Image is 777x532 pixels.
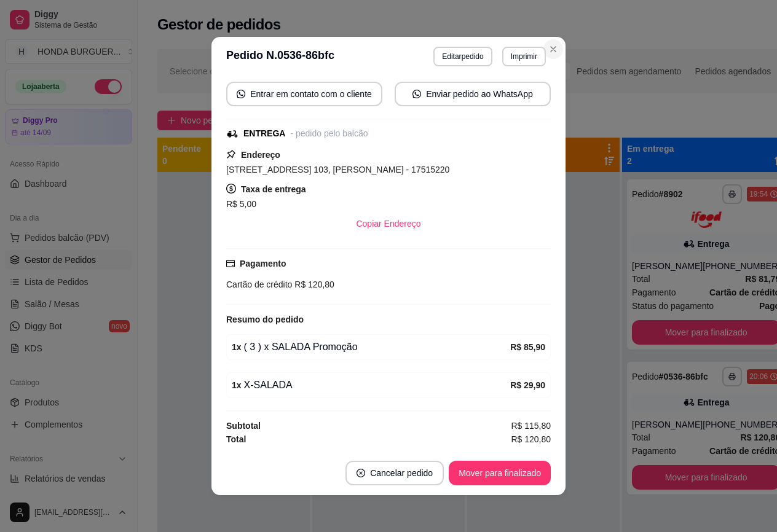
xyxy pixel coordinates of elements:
span: R$ 5,00 [226,199,256,209]
span: credit-card [226,259,235,268]
span: R$ 120,80 [511,432,551,446]
span: R$ 115,80 [511,419,551,432]
button: Close [543,39,563,59]
strong: Taxa de entrega [241,184,306,194]
div: ( 3 ) x SALADA Promoção [232,340,510,354]
button: Editarpedido [433,47,492,66]
strong: Endereço [241,150,280,160]
div: X-SALADA [232,378,510,393]
strong: 1 x [232,342,242,352]
span: R$ 120,80 [292,280,334,289]
span: whats-app [237,90,245,98]
div: ENTREGA [243,127,285,140]
strong: Pagamento [240,259,286,268]
button: whats-appEntrar em contato com o cliente [226,82,382,106]
strong: Subtotal [226,421,261,431]
span: pushpin [226,149,236,159]
strong: Resumo do pedido [226,315,304,324]
strong: R$ 29,90 [510,380,545,390]
strong: 1 x [232,380,242,390]
button: close-circleCancelar pedido [345,461,444,485]
button: Imprimir [502,47,546,66]
span: dollar [226,184,236,194]
span: Cartão de crédito [226,280,292,289]
strong: Total [226,434,246,444]
h3: Pedido N. 0536-86bfc [226,47,334,66]
span: close-circle [357,469,365,477]
strong: R$ 85,90 [510,342,545,352]
span: [STREET_ADDRESS] 103, [PERSON_NAME] - 17515220 [226,165,449,174]
div: - pedido pelo balcão [290,127,368,140]
button: Copiar Endereço [346,211,430,236]
span: whats-app [412,90,421,98]
button: whats-appEnviar pedido ao WhatsApp [395,82,551,106]
button: Mover para finalizado [449,461,551,485]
